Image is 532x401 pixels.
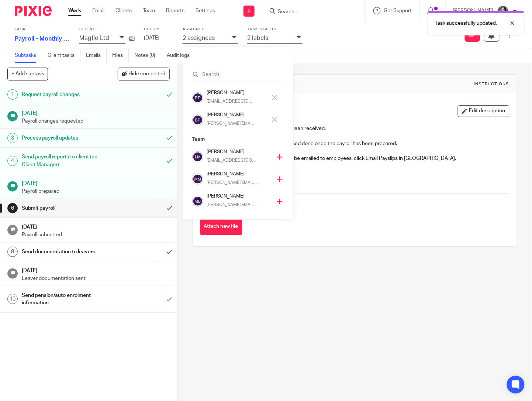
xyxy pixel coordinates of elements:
p: Payroll changes requested [22,117,170,125]
a: Emails [86,48,107,63]
h4: [PERSON_NAME] [207,193,272,200]
div: Instructions [474,81,509,87]
label: Task [15,27,70,32]
h4: [PERSON_NAME] [207,89,267,96]
p: [PERSON_NAME][EMAIL_ADDRESS][DOMAIN_NAME] [207,179,259,186]
img: svg%3E [192,196,203,207]
img: svg%3E [192,114,203,126]
a: Audit logs [167,48,195,63]
button: Hide completed [118,68,170,80]
h4: [PERSON_NAME] [207,148,272,155]
p: [EMAIL_ADDRESS][DOMAIN_NAME] [207,98,255,105]
a: Files [112,48,129,63]
p: If no approval is required this can be marked done once the payroll has been prepared. [200,140,509,147]
label: Client [79,27,135,32]
label: Assignee [183,27,238,32]
a: Subtasks [15,48,42,63]
h1: Request payroll changes [22,89,110,100]
p: [EMAIL_ADDRESS][DOMAIN_NAME] [207,157,259,164]
h1: Process payroll updates [22,133,110,144]
a: Team [143,7,155,14]
div: 6 [7,203,18,213]
h4: [PERSON_NAME] [207,112,267,119]
p: [PERSON_NAME][EMAIL_ADDRESS][DOMAIN_NAME] [207,202,259,208]
p: Leaver documentation sent [22,275,170,282]
p: Payroll prepared [22,188,170,195]
p: 2 labels [247,35,268,41]
a: Email [92,7,104,14]
span: [DATE] [144,35,159,41]
div: 1 [7,89,18,100]
p: Task successfully updated. [435,20,497,27]
a: Clients [115,7,132,14]
div: 8 [7,247,18,257]
div: 10 [7,294,18,304]
p: Submit payrun once client approval has been received. [200,125,509,132]
img: Pixie [15,6,52,16]
p: 2 assignees [183,35,215,41]
a: Settings [196,7,215,14]
h1: [DATE] [22,265,170,274]
span: Hide completed [129,71,166,77]
label: Task status [247,27,303,32]
p: [PERSON_NAME][EMAIL_ADDRESS][DOMAIN_NAME] [207,120,255,127]
img: brodie%203%20small.jpg [497,5,509,17]
button: Attach new file [200,219,242,235]
a: Notes (0) [134,48,161,63]
img: svg%3E [192,174,203,185]
p: Payroll submitted [22,231,170,239]
h1: [DATE] [22,178,170,187]
div: 3 [7,133,18,143]
label: Due by [144,27,173,32]
h4: [PERSON_NAME] [207,171,272,178]
img: svg%3E [192,151,203,162]
button: + Add subtask [7,68,48,80]
p: Refer to payroll notes, if payslips need to be emailed to employees, click Email Payslips in [GEO... [200,155,509,162]
a: Reports [166,7,184,14]
a: Work [68,7,81,14]
img: svg%3E [192,92,203,103]
p: Magflo Ltd [79,35,109,41]
a: Client tasks [48,48,80,63]
h1: Send payroll reports to client (cc Client Manager) [22,151,110,170]
p: Team [192,136,284,144]
h1: Send pension/auto enrolment information [22,290,110,309]
h1: [DATE] [22,108,170,117]
div: 4 [7,156,18,166]
h1: Submit payroll [22,203,110,214]
button: Edit description [458,105,509,117]
h1: [DATE] [22,222,170,231]
input: Search [192,71,284,78]
h1: Send documentation to leavers [22,246,110,257]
